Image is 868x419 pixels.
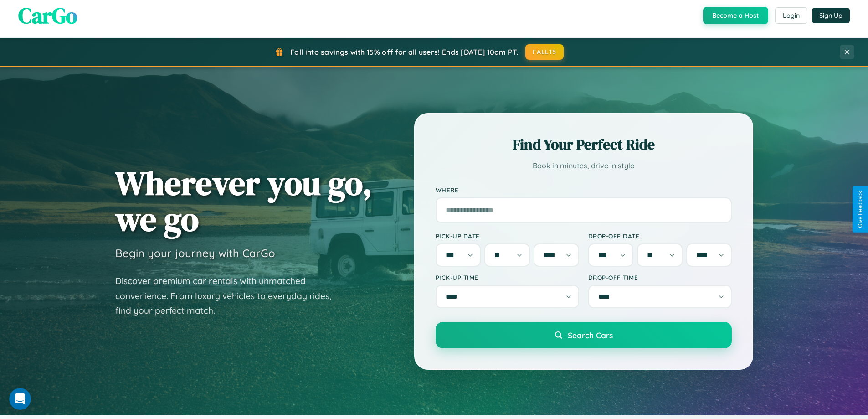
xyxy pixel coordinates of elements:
button: Sign Up [812,8,850,23]
button: Search Cars [436,322,732,348]
h2: Find Your Perfect Ride [436,134,732,155]
label: Pick-up Date [436,232,579,240]
p: Book in minutes, drive in style [436,159,732,172]
h3: Begin your journey with CarGo [115,246,275,260]
div: Give Feedback [857,191,863,228]
label: Drop-off Time [588,274,732,281]
p: Discover premium car rentals with unmatched convenience. From luxury vehicles to everyday rides, ... [115,274,343,318]
span: Search Cars [568,330,613,340]
button: Become a Host [703,7,768,24]
label: Pick-up Time [436,274,579,281]
iframe: Intercom live chat [9,388,31,410]
span: CarGo [18,0,77,31]
button: FALL15 [525,44,564,60]
h1: Wherever you go, we go [115,165,372,237]
span: Fall into savings with 15% off for all users! Ends [DATE] 10am PT. [290,47,519,57]
button: Login [775,7,807,24]
label: Drop-off Date [588,232,732,240]
label: Where [436,186,732,194]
